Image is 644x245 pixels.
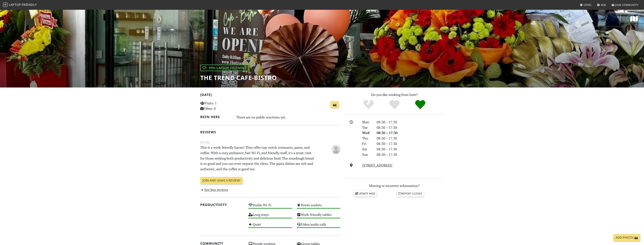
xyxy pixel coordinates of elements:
[3,2,37,8] a: LaptopFriendly LaptopFriendly
[198,140,343,145] small: [DATE]
[360,125,374,130] div: Tue
[200,65,249,71] div: | 95% Laptop Friendly
[294,221,343,231] div: Video/audio calls
[246,212,294,221] div: Long stays
[200,115,232,119] h2: Been here
[3,2,8,7] img: LaptopFriendly
[331,147,340,151] span: Anonymous
[200,203,244,207] h2: Productivity
[397,191,424,196] a: Report closed
[360,152,374,157] div: Sun
[200,177,243,184] a: Join and leave a review!
[236,114,341,120] div: There are no public reactions yet.
[345,92,444,97] p: Do you like working from here?
[613,234,640,241] a: Add Photo 📸
[601,3,606,7] span: Add
[246,221,294,231] div: Quiet
[200,100,244,111] p: Visits: 1 Vibes: 0
[331,101,339,108] a: 📸
[353,191,377,196] a: Update page
[578,2,593,8] a: Cities
[615,3,638,7] span: Join Community
[200,130,341,134] h2: Reviews
[584,3,592,7] span: Cities
[9,3,21,7] span: Laptop
[374,130,446,136] div: 08:30 – 17:30
[360,119,374,125] div: Mon
[407,100,433,110] div: Definitely!
[360,130,374,136] div: Wed
[374,136,446,141] div: 08:30 – 17:30
[200,93,341,98] h2: [DATE]
[22,3,37,7] span: Friendly
[382,100,407,110] div: Yes
[374,125,446,130] div: 08:30 – 17:30
[200,187,228,192] a: See less reviews
[374,152,446,157] div: 08:30 – 17:30
[360,141,374,146] div: Fri
[610,2,640,8] a: Join Community
[362,163,392,167] a: [STREET_ADDRESS]
[345,183,444,188] p: Missing or incorrect information?
[374,141,446,146] div: 08:30 – 17:30
[294,202,343,212] div: Power sockets
[198,145,319,172] p: This is a work-friendly haven! They offer top-notch croissants, pasta, and coffee. With a cozy am...
[200,74,277,81] h1: The Trend cafe-bistro
[294,212,343,221] div: Work-friendly tables
[374,119,446,125] div: 08:30 – 17:30
[360,146,374,152] div: Sat
[356,100,382,110] div: No
[595,2,608,8] a: Add
[331,145,340,154] img: blank-535327c66bd565773addf3077783bbfce4b00ec00e9fd257753287c682c7fa38.png
[374,146,446,152] div: 08:30 – 17:30
[360,136,374,141] div: Thu
[246,202,294,212] div: Stable Wi-Fi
